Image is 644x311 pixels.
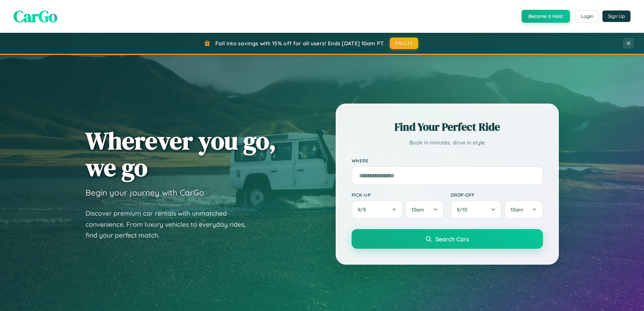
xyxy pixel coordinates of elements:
[358,206,369,213] span: 9 / 9
[451,200,502,219] button: 9/10
[352,192,444,198] label: Pick-up
[86,187,204,198] h3: Begin your journey with CarGo
[14,5,57,27] span: CarGo
[435,235,469,243] span: Search Cars
[215,40,385,47] span: Fall into savings with 15% off for all users! Ends [DATE] 10am PT.
[411,206,424,213] span: 10am
[86,127,276,181] h1: Wherever you go, we go
[602,10,630,22] button: Sign Up
[405,200,444,219] button: 10am
[504,200,543,219] button: 10am
[457,206,471,213] span: 9 / 10
[510,206,523,213] span: 10am
[352,200,403,219] button: 9/9
[86,208,255,241] p: Discover premium car rentals with unmatched convenience. From luxury vehicles to everyday rides, ...
[390,38,418,49] button: FALL15
[522,10,570,23] button: Become a Host
[352,229,543,249] button: Search Cars
[352,158,543,163] label: Where
[451,192,543,198] label: Drop-off
[352,138,543,148] p: Book in minutes, drive in style
[575,10,599,22] button: Login
[352,119,543,134] h2: Find Your Perfect Ride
